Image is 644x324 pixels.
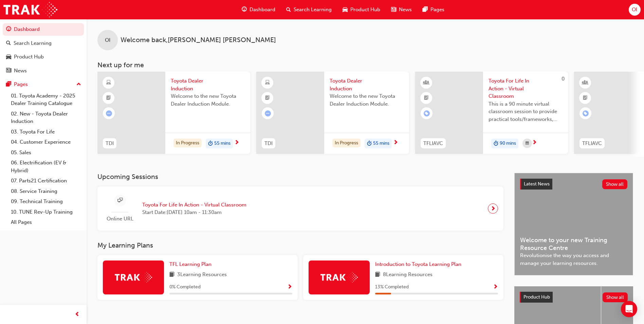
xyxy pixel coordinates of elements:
a: 09. Technical Training [8,196,84,207]
span: TFLIAVC [423,140,443,147]
span: pages-icon [6,82,11,88]
span: Search Learning [294,6,332,14]
a: 03. Toyota For Life [8,127,84,137]
span: Pages [430,6,444,14]
span: learningResourceType_INSTRUCTOR_LED-icon [583,78,588,87]
span: 13 % Completed [375,283,409,291]
button: Pages [3,78,84,91]
span: booktick-icon [424,94,429,103]
span: next-icon [532,140,537,146]
a: Dashboard [3,23,84,36]
button: Show all [603,292,628,302]
span: Online URL [103,215,137,223]
a: Introduction to Toyota Learning Plan [375,260,464,268]
span: learningRecordVerb_ATTEMPT-icon [265,110,271,116]
button: DashboardSearch LearningProduct HubNews [3,22,84,78]
span: pages-icon [423,5,428,14]
a: 06. Electrification (EV & Hybrid) [8,158,84,176]
span: OI [632,6,637,14]
span: Introduction to Toyota Learning Plan [375,261,461,267]
span: search-icon [6,40,11,47]
a: Search Learning [3,37,84,50]
span: Toyota Dealer Induction [171,77,245,92]
a: Latest NewsShow all [520,179,627,190]
span: book-icon [375,271,380,279]
a: News [3,65,84,77]
a: All Pages [8,217,84,228]
span: Toyota Dealer Induction [330,77,404,92]
span: learningRecordVerb_ENROLL-icon [583,110,589,116]
span: booktick-icon [583,94,588,103]
span: Toyota For Life In Action - Virtual Classroom [142,201,246,209]
span: 55 mins [373,140,389,147]
span: sessionType_ONLINE_URL-icon [117,196,123,205]
div: Search Learning [14,39,52,47]
span: TDI [264,140,273,147]
span: calendar-icon [526,139,529,148]
span: search-icon [286,5,291,14]
span: Latest News [524,181,550,187]
span: learningRecordVerb_ATTEMPT-icon [106,110,112,116]
a: guage-iconDashboard [236,3,281,17]
button: Show Progress [287,283,292,291]
a: 07. Parts21 Certification [8,176,84,186]
span: learningResourceType_ELEARNING-icon [265,78,270,87]
span: duration-icon [367,139,372,148]
button: OI [629,4,641,16]
a: pages-iconPages [417,3,450,17]
span: TFL Learning Plan [169,261,211,267]
span: car-icon [6,54,11,60]
span: booktick-icon [106,94,111,103]
a: 01. Toyota Academy - 2025 Dealer Training Catalogue [8,91,84,109]
span: Revolutionise the way you access and manage your learning resources. [520,252,627,267]
a: Online URLToyota For Life In Action - Virtual ClassroomStart Date:[DATE] 10am - 11:30am [103,192,498,226]
span: up-icon [76,80,81,89]
img: Trak [320,272,358,283]
button: Show Progress [493,283,498,291]
a: 04. Customer Experience [8,137,84,147]
a: news-iconNews [386,3,417,17]
img: Trak [3,2,57,17]
span: 90 mins [500,140,516,147]
span: Product Hub [523,294,550,300]
a: Product Hub [3,51,84,63]
a: car-iconProduct Hub [337,3,386,17]
span: Welcome back , [PERSON_NAME] [PERSON_NAME] [121,36,276,44]
a: search-iconSearch Learning [281,3,337,17]
span: guage-icon [6,26,11,33]
span: learningRecordVerb_ENROLL-icon [424,110,430,116]
span: Welcome to the new Toyota Dealer Induction Module. [171,92,245,108]
div: News [14,67,27,75]
span: 3 Learning Resources [177,271,227,279]
span: learningResourceType_ELEARNING-icon [106,78,111,87]
a: 02. New - Toyota Dealer Induction [8,109,84,127]
span: duration-icon [208,139,213,148]
span: Welcome to your new Training Resource Centre [520,236,627,252]
a: TFL Learning Plan [169,260,214,268]
span: 8 Learning Resources [383,271,433,279]
span: next-icon [393,140,398,146]
span: Welcome to the new Toyota Dealer Induction Module. [330,92,404,108]
a: TDIToyota Dealer InductionWelcome to the new Toyota Dealer Induction Module.In Progressduration-i... [256,72,409,154]
a: 08. Service Training [8,186,84,197]
span: Product Hub [350,6,380,14]
span: Toyota For Life In Action - Virtual Classroom [489,77,563,100]
span: news-icon [6,68,11,74]
div: Open Intercom Messenger [621,301,637,317]
span: 0 [562,76,565,82]
div: Pages [14,80,28,88]
span: booktick-icon [265,94,270,103]
span: This is a 90 minute virtual classroom session to provide practical tools/frameworks, behaviours a... [489,100,563,123]
span: prev-icon [75,310,80,319]
span: next-icon [491,204,496,213]
a: Product HubShow all [520,292,628,303]
span: Show Progress [493,284,498,290]
span: Start Date: [DATE] 10am - 11:30am [142,209,246,216]
span: News [399,6,412,14]
span: car-icon [343,5,348,14]
a: 0TFLIAVCToyota For Life In Action - Virtual ClassroomThis is a 90 minute virtual classroom sessio... [415,72,568,154]
span: 0 % Completed [169,283,201,291]
span: learningResourceType_INSTRUCTOR_LED-icon [424,78,429,87]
